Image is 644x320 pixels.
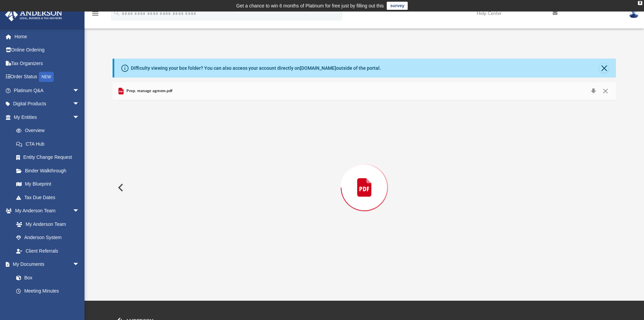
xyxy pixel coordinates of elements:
a: My Documentsarrow_drop_down [5,258,86,271]
a: [DOMAIN_NAME] [300,65,336,71]
button: Close [599,86,612,96]
a: Entity Change Request [9,151,90,164]
a: Digital Productsarrow_drop_down [5,97,90,111]
a: Platinum Q&Aarrow_drop_down [5,84,90,97]
span: arrow_drop_down [73,84,86,98]
div: Get a chance to win 6 months of Platinum for free just by filling out this [236,2,384,10]
a: Client Referrals [9,244,86,258]
span: arrow_drop_down [73,110,86,124]
a: survey [387,2,408,10]
a: menu [91,13,99,18]
a: My Entitiesarrow_drop_down [5,110,90,124]
div: close [638,1,642,5]
i: search [113,9,120,17]
a: CTA Hub [9,137,90,151]
a: My Anderson Teamarrow_drop_down [5,204,86,218]
span: arrow_drop_down [73,204,86,218]
a: Tax Due Dates [9,191,90,204]
a: My Blueprint [9,177,86,191]
div: Difficulty viewing your box folder? You can also access your account directly on outside of the p... [131,65,381,72]
a: Anderson System [9,231,86,244]
a: My Anderson Team [9,217,83,231]
span: Prop. manage agreem.pdf [125,88,172,94]
a: Home [5,30,90,43]
div: NEW [39,72,54,82]
a: Box [9,271,83,284]
a: Binder Walkthrough [9,164,90,177]
button: Download [587,86,599,96]
a: Order StatusNEW [5,70,90,84]
span: arrow_drop_down [73,258,86,272]
a: Meeting Minutes [9,284,86,298]
a: Online Ordering [5,43,90,57]
span: arrow_drop_down [73,97,86,111]
i: menu [91,9,99,18]
button: Previous File [113,178,127,197]
img: Anderson Advisors Platinum Portal [3,8,64,21]
a: Tax Organizers [5,57,90,70]
a: Overview [9,124,90,137]
img: User Pic [629,8,639,18]
div: Preview [113,82,616,275]
button: Close [599,63,609,73]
